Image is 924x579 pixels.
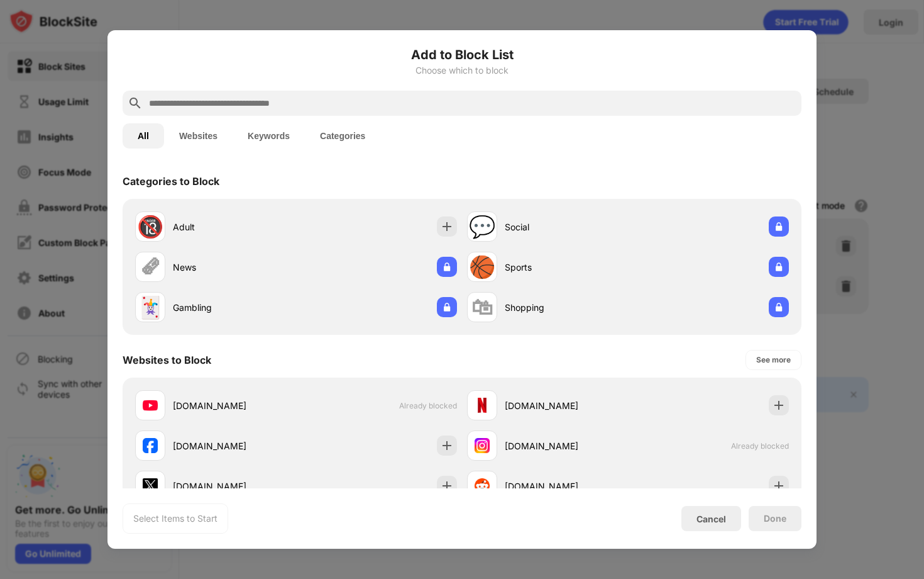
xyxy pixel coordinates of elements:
[475,478,490,493] img: favicons
[764,514,786,524] div: Done
[696,514,726,524] div: Cancel
[233,123,305,149] button: Keywords
[123,175,219,188] div: Categories to Block
[143,398,158,413] img: favicons
[505,220,628,233] div: Social
[137,295,163,320] div: 🃏
[123,354,211,366] div: Websites to Block
[475,438,490,453] img: favicons
[143,478,158,493] img: favicons
[505,301,628,314] div: Shopping
[173,220,296,233] div: Adult
[140,254,161,280] div: 🗞
[505,480,628,493] div: [DOMAIN_NAME]
[469,254,495,280] div: 🏀
[173,301,296,314] div: Gambling
[505,399,628,412] div: [DOMAIN_NAME]
[137,214,163,240] div: 🔞
[305,123,380,149] button: Categories
[505,261,628,274] div: Sports
[173,261,296,274] div: News
[731,441,789,451] span: Already blocked
[123,123,164,149] button: All
[164,123,233,149] button: Websites
[173,399,296,412] div: [DOMAIN_NAME]
[133,512,217,525] div: Select Items to Start
[173,480,296,493] div: [DOMAIN_NAME]
[123,65,801,76] div: Choose which to block
[469,214,495,240] div: 💬
[399,401,457,410] span: Already blocked
[143,438,158,453] img: favicons
[123,45,801,64] h6: Add to Block List
[505,439,628,453] div: [DOMAIN_NAME]
[128,96,143,111] img: search.svg
[471,295,493,320] div: 🛍
[475,398,490,413] img: favicons
[756,354,791,366] div: See more
[173,439,296,453] div: [DOMAIN_NAME]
